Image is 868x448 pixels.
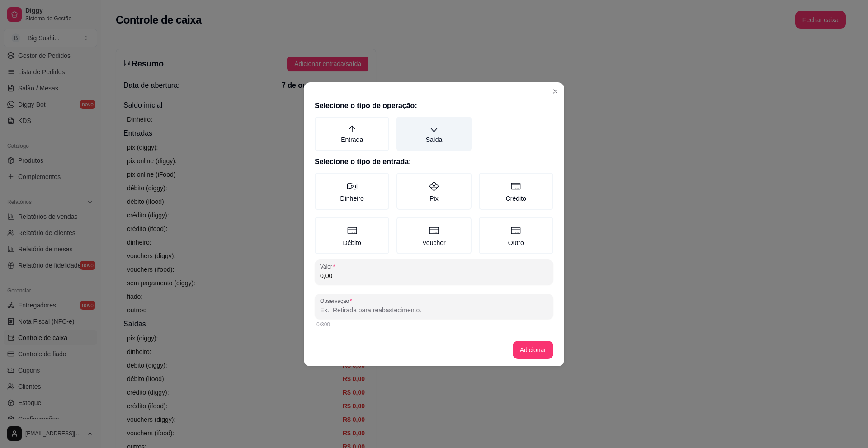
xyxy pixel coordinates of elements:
[348,125,356,133] span: arrow-up
[315,117,389,151] label: Entrada
[315,173,389,210] label: Dinheiro
[513,341,553,359] button: Adicionar
[430,125,438,133] span: arrow-down
[320,263,338,270] label: Valor
[396,217,471,254] label: Voucher
[315,100,553,111] h2: Selecione o tipo de operação:
[396,173,471,210] label: Pix
[548,84,562,99] button: Close
[315,217,389,254] label: Débito
[479,173,553,210] label: Crédito
[320,271,548,280] input: Valor
[396,117,471,151] label: Saída
[320,297,355,305] label: Observação
[315,156,553,167] h2: Selecione o tipo de entrada:
[320,306,548,315] input: Observação
[479,217,553,254] label: Outro
[316,321,552,328] div: 0/300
